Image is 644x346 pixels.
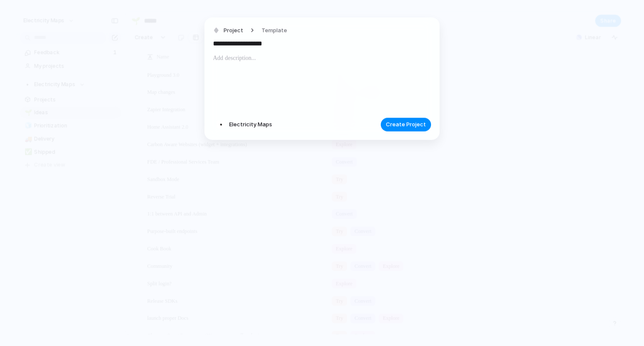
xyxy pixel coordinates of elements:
span: Create Project [386,120,426,129]
button: Create Project [381,118,431,132]
span: Project [224,26,243,34]
span: Template [262,26,287,34]
button: Template [256,24,292,37]
span: Electricity Maps [229,120,272,129]
button: Project [211,24,246,37]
